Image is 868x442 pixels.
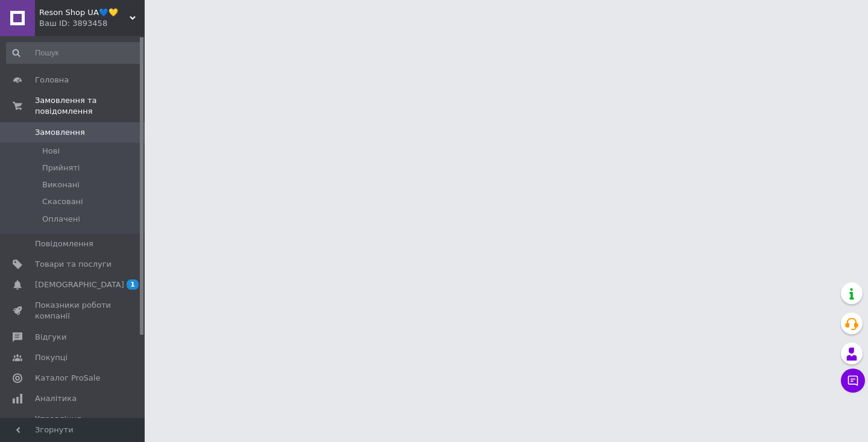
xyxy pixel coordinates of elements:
span: Головна [35,75,69,86]
div: Ваш ID: 3893458 [39,18,145,29]
span: Замовлення [35,127,85,138]
span: Показники роботи компанії [35,300,112,322]
span: 1 [127,279,139,290]
span: [DEMOGRAPHIC_DATA] [35,279,124,290]
span: Повідомлення [35,238,93,249]
span: Скасовані [42,196,83,207]
span: Оплачені [42,214,80,225]
span: Каталог ProSale [35,373,100,384]
span: Виконані [42,179,80,190]
span: Аналітика [35,393,77,404]
span: Управління сайтом [35,414,112,435]
button: Чат з покупцем [841,369,865,393]
span: Reson Shop UA💙💛 [39,7,130,18]
span: Товари та послуги [35,259,112,270]
span: Нові [42,146,60,157]
span: Відгуки [35,332,66,343]
span: Покупці [35,352,68,363]
span: Замовлення та повідомлення [35,95,145,117]
span: Прийняті [42,163,80,173]
input: Пошук [6,42,142,64]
